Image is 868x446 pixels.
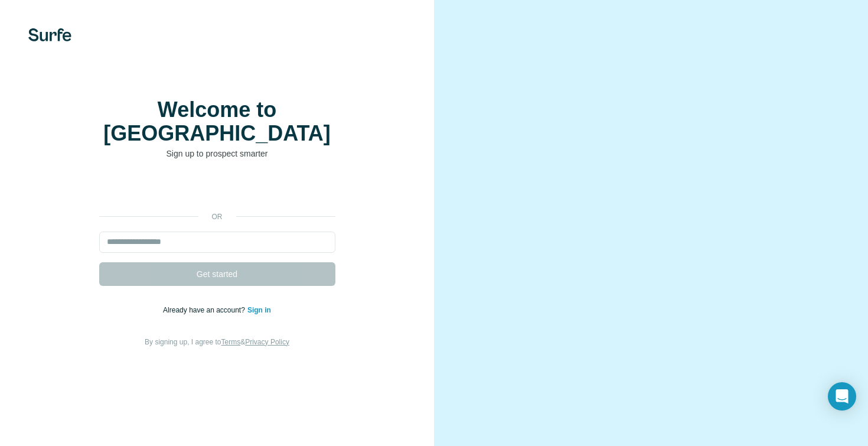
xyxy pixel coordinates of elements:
h1: Welcome to [GEOGRAPHIC_DATA] [99,98,335,145]
div: Open Intercom Messenger [828,382,856,411]
span: Already have an account? [163,306,247,314]
span: By signing up, I agree to & [145,338,289,346]
iframe: Sign in with Google Button [93,177,341,203]
a: Sign in [247,306,271,314]
a: Terms [221,338,241,346]
p: Sign up to prospect smarter [99,148,335,159]
a: Privacy Policy [245,338,289,346]
p: or [198,211,236,222]
img: Surfe's logo [28,28,71,41]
